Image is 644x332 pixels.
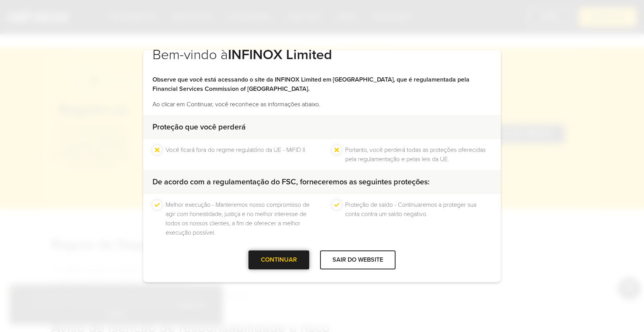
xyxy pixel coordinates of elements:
strong: INFINOX Limited [228,46,332,63]
h2: Bem-vindo à [152,46,492,75]
li: Portanto, você perderá todas as proteções oferecidas pela regulamentação e pelas leis da UE. [345,145,492,164]
p: Ao clicar em Continuar, você reconhece as informações abaixo. [152,100,492,109]
li: Melhor execução - Manteremos nosso compromisso de agir com honestidade, justiça e no melhor inter... [166,200,312,237]
div: SAIR DO WEBSITE [320,250,396,269]
div: CONTINUAR [248,250,309,269]
li: Proteção de saldo - Continuaremos a proteger sua conta contra um saldo negativo. [345,200,492,237]
strong: De acordo com a regulamentação do FSC, forneceremos as seguintes proteções: [152,177,430,187]
strong: Proteção que você perderá [152,123,246,132]
li: Você ficará fora do regime regulatório da UE - MiFID II. [166,145,306,164]
strong: Observe que você está acessando o site da INFINOX Limited em [GEOGRAPHIC_DATA], que é regulamenta... [152,76,469,93]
